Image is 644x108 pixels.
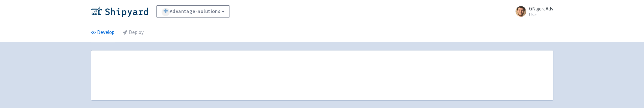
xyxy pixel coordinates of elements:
[123,23,144,42] a: Deploy
[91,6,148,17] img: Shipyard logo
[529,12,553,17] small: User
[91,23,115,42] a: Develop
[511,6,553,17] a: GNajeraAdv User
[156,5,230,17] a: Advantage-Solutions
[529,5,553,12] span: GNajeraAdv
